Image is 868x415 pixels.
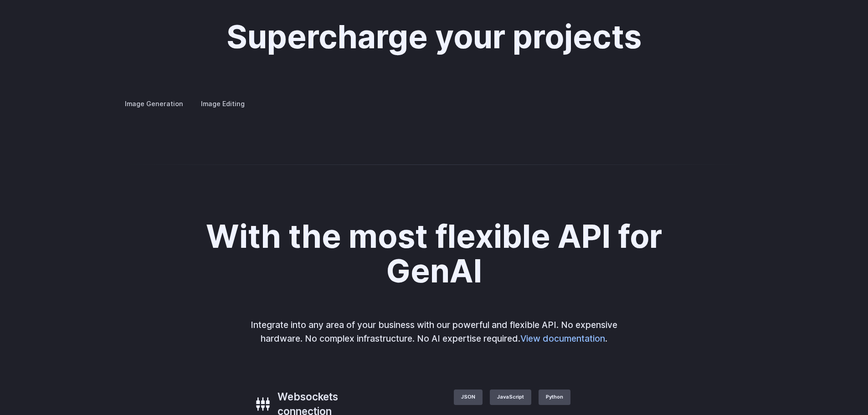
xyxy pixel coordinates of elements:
[539,389,570,405] label: Python
[226,20,642,55] h2: Supercharge your projects
[490,389,531,405] label: JavaScript
[193,96,252,112] label: Image Editing
[245,318,624,346] p: Integrate into any area of your business with our powerful and flexible API. No expensive hardwar...
[117,96,191,112] label: Image Generation
[520,333,605,344] a: View documentation
[180,219,688,289] h2: With the most flexible API for GenAI
[454,389,483,405] label: JSON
